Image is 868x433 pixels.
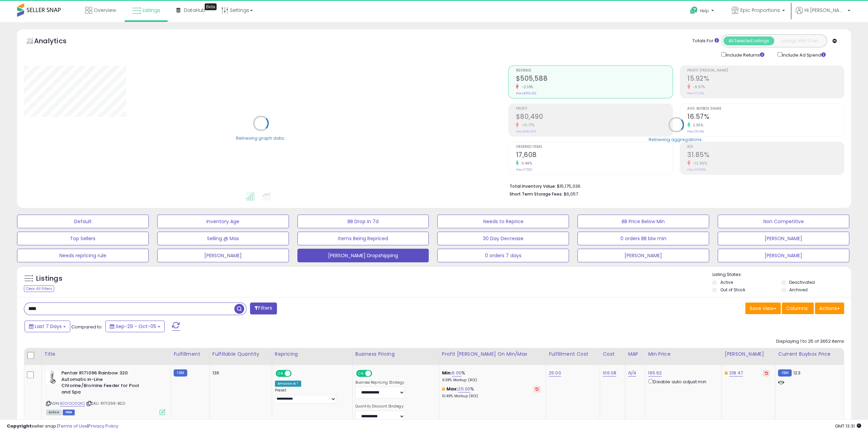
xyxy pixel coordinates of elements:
label: Business Repricing Strategy: [355,380,405,385]
button: BB Drop in 7d [297,215,429,228]
strong: Copyright [7,423,32,429]
small: FBM [778,369,791,376]
button: Needs to Reprice [437,215,569,228]
a: Terms of Use [58,423,87,429]
div: Amazon AI * [275,381,301,387]
button: [PERSON_NAME] [157,249,289,262]
button: Save View [745,303,781,314]
div: Clear All Filters [24,285,54,292]
a: 25.00 [549,370,561,376]
div: 136 [212,370,267,376]
label: Deactivated [789,279,815,285]
a: Help [685,1,721,22]
div: Cost [603,351,622,358]
button: Columns [782,303,814,314]
a: Privacy Policy [88,423,118,429]
button: 30 Day Decrease [437,232,569,245]
button: Listings With Cost [774,36,825,45]
span: ON [276,371,285,376]
span: Listings [143,7,160,14]
div: Fulfillment Cost [549,351,597,358]
button: BB Price Below Min [577,215,709,228]
span: DataHub [184,7,205,14]
small: FBM [174,369,187,376]
button: Non Competitive [718,215,849,228]
label: Quantity Discount Strategy: [355,404,405,409]
button: [PERSON_NAME] [718,232,849,245]
div: % [442,386,541,399]
div: Disable auto adjust min [648,378,716,385]
span: 2025-10-13 13:31 GMT [835,423,861,429]
div: Business Pricing [355,351,436,358]
p: 51.49% Markup (ROI) [442,394,541,399]
span: 123 [793,370,800,376]
button: [PERSON_NAME] [577,249,709,262]
a: 6.00 [452,370,461,376]
h5: Analytics [34,36,80,47]
span: Compared to: [71,324,103,330]
h5: Listings [36,274,62,283]
a: 165.92 [648,370,662,376]
b: Pentair R171096 Rainbow 320 Automatic in-Line Chlorine/Bromine Feeder for Pool and Spa [61,370,144,397]
div: [PERSON_NAME] [724,351,772,358]
b: Min: [442,370,452,376]
button: Default [17,215,149,228]
p: 9.38% Markup (ROI) [442,378,541,383]
div: Fulfillment [174,351,206,358]
th: The percentage added to the cost of goods (COGS) that forms the calculator for Min & Max prices. [439,348,546,365]
div: Repricing [275,351,350,358]
button: Sep-29 - Oct-05 [105,321,165,332]
span: All listings currently available for purchase on Amazon [46,409,62,415]
button: Inventory Age [157,215,289,228]
label: Archived [789,287,808,293]
label: Out of Stock [720,287,745,293]
a: B001DO0QKQ [60,401,85,406]
div: Fulfillable Quantity [212,351,269,358]
a: 25.00 [458,386,470,392]
div: Retrieving graph data.. [236,135,286,141]
div: Profit [PERSON_NAME] on Min/Max [442,351,543,358]
div: ASIN: [46,370,166,414]
span: FBM [63,409,75,415]
p: Listing States: [712,272,851,278]
div: Include Ad Spend [773,51,837,59]
div: Min Price [648,351,719,358]
button: [PERSON_NAME] [718,249,849,262]
a: Hi [PERSON_NAME] [796,7,850,22]
span: Last 7 Days [35,323,62,330]
b: Max: [446,386,458,392]
button: Top Sellers [17,232,149,245]
div: % [442,370,541,383]
button: All Selected Listings [723,36,774,45]
span: | SKU: R171096-BSD [86,401,125,406]
button: Selling @ Max [157,232,289,245]
div: Include Returns [716,51,773,59]
div: seller snap | | [7,423,118,430]
div: Displaying 1 to 25 of 3652 items [776,338,844,345]
a: 218.47 [729,370,743,376]
div: Retrieving aggregations.. [649,136,704,142]
span: Help [700,8,709,14]
span: OFF [291,371,301,376]
img: 41L1S-hsX4L._SL40_.jpg [46,370,60,384]
span: OFF [371,371,382,376]
div: Tooltip anchor [205,3,217,10]
a: N/A [628,370,636,376]
span: ON [357,371,365,376]
button: Filters [250,303,277,314]
div: Totals For [692,38,719,44]
button: 0 orders 7 days [437,249,569,262]
div: Title [44,351,168,358]
div: Current Buybox Price [778,351,841,358]
button: Last 7 Days [25,321,70,332]
span: Epic Proportions [740,7,780,14]
i: Get Help [690,6,698,15]
a: 106.08 [603,370,616,376]
div: MAP [628,351,642,358]
button: Needs repricing rule [17,249,149,262]
button: Items Being Repriced [297,232,429,245]
span: Columns [786,305,808,312]
button: 0 orders BB blw min [577,232,709,245]
button: [PERSON_NAME] Dropshipping [297,249,429,262]
span: Overview [94,7,116,14]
